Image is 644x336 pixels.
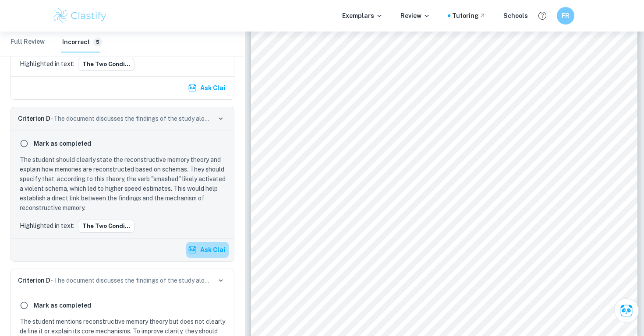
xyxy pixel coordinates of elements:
[308,94,309,95] span: 3.
[285,36,592,43] span: The critical value of U at p ≤ 0.05 for a one-tailed hypothesis was 61. Since the calculated U-va...
[346,144,356,151] span: and
[188,84,197,92] img: clai.svg
[312,144,318,151] span: of
[400,11,430,21] p: Review
[360,144,415,151] span: [PERSON_NAME]
[11,31,45,52] button: Full Review
[78,58,134,71] button: The two condi...
[285,107,383,115] span: Interpretation and Conclusion
[18,115,50,122] span: Criterion D
[285,154,483,161] span: eyewitness accounts in young people aged [DEMOGRAPHIC_DATA].
[18,276,211,285] p: - The document discusses the findings of the study alongside a clear reference to the applied the...
[18,277,50,284] span: Criterion D
[308,92,309,94] span: 2.
[93,39,102,45] span: 5
[285,321,592,328] span: However, to achieve a better distribution of variables, a larger sample size would have been pref...
[557,7,574,24] button: FR
[342,11,383,21] p: Exemplars
[285,199,591,206] span: schema. This demonstrates how post.event info can bias memory by shaping how participants reconst...
[285,286,591,293] span: reducing the risk of order effects. The issue of pre-existing background differences among partic...
[285,144,308,151] span: findings
[409,144,449,151] span: demonstrating
[274,266,280,274] span: b)
[285,227,592,234] span: This suggests that all individuals - including juniors - are susceptible to the influence of word...
[285,209,302,216] span: event.
[285,126,592,133] span: hypothesis and reject the null hypothesis. Participants’ responses depended on the intensity of t...
[285,54,592,61] span: Therefore, the null hypothesis should be accepted; thus, there was no significant difference in e...
[453,144,464,151] span: that
[285,45,492,52] span: was larger than the critical value, the results are not significant at p < 0.05.
[188,245,197,254] img: clai.svg
[323,144,378,151] span: [PERSON_NAME]
[285,245,535,252] span: officers could influence/alter witnesses’ recall, making eyewitness testimony less reliable.
[285,70,592,77] span: replication, the verb manipulation did not significantly affect participants’ speed estimates, wh...
[561,11,571,21] h6: FR
[285,276,592,283] span: A strength of the independent measures design is that participants were exposed to only one condi...
[186,80,229,96] button: Ask Clai
[274,27,280,34] span: b)
[285,26,388,34] span: Impact of Controlled Variables:
[186,242,229,258] button: Ask Clai
[285,63,591,70] span: between participants who heard “smashed” and those who heard “contacted.” This suggests that, in ...
[34,139,91,148] h6: Mark as completed
[78,220,134,233] button: The two condi...
[285,135,591,142] span: the questions. Although the high standard deviation indicates lower reliability, the study aligns...
[62,37,90,47] h6: Incorrect
[285,181,450,188] span: video but were influenced by the wording of the question.
[503,144,591,151] span: post-event information affects
[385,144,405,151] span: (1974),
[20,59,74,69] p: Highlighted in text:
[614,298,639,323] button: Ask Clai
[285,190,591,197] span: of a violent collision, which led to higher speed estimates compared to “contacted”, which activa...
[285,304,452,311] span: personal differences were likely balanced across conditions.
[308,91,309,92] span: 1.
[52,7,108,24] img: Clastify logo
[274,97,280,105] span: 4.
[18,114,211,123] p: - The document discusses the findings of the study alongside a clear reference to the applied the...
[285,97,321,105] span: Evaluation
[452,11,486,21] a: Tutoring
[503,11,528,21] a: Schools
[285,266,421,274] span: Strengths, Weaknesses, and Modifications
[34,301,91,310] h6: Mark as completed
[20,155,229,213] p: The student should clearly state the reconstructive memory theory and explain how memories are re...
[285,295,591,302] span: reasonably controlled, as each class already consisted of individuals with diverse backgrounds. T...
[285,117,592,124] span: The two conditions showed a statistically significant difference. For this reason, we can accept ...
[285,172,592,179] span: This supports the theory of reconstructive memory, as participants did not recall the speeds base...
[285,236,591,243] span: questions they are asked. In real-life courtrooms, this implies that the language used by lawyers...
[535,8,550,23] button: Help and Feedback
[285,78,468,85] span: with [PERSON_NAME] & [PERSON_NAME] original findings.
[468,144,499,151] span: misleading
[20,221,74,231] p: Highlighted in text:
[274,107,280,115] span: a)
[455,181,592,188] span: The verb “smashed” activated a stronger schema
